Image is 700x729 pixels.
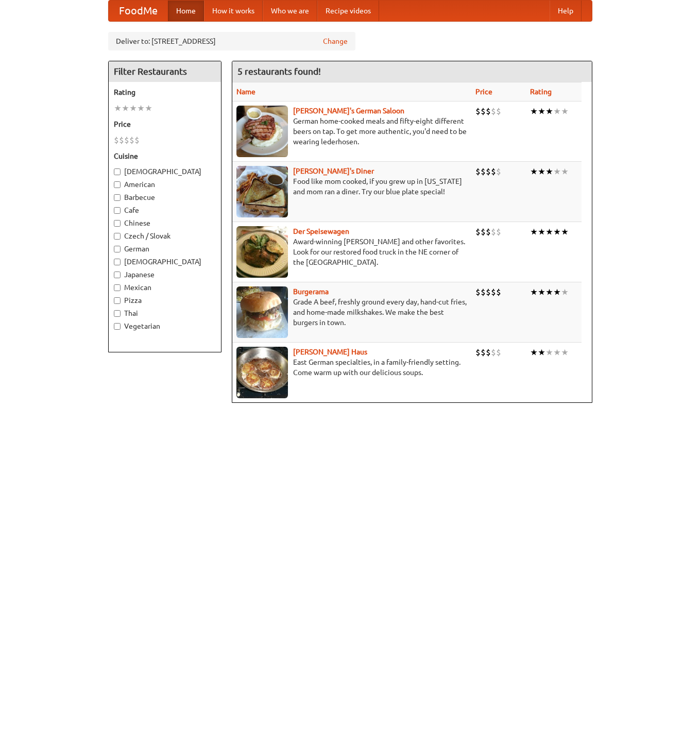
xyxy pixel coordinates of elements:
[114,295,216,306] label: Pizza
[114,323,121,330] input: Vegetarian
[486,166,491,177] li: $
[114,308,216,318] label: Thai
[475,166,481,177] li: $
[114,244,216,254] label: German
[114,282,216,293] label: Mexican
[293,167,374,175] a: [PERSON_NAME]'s Diner
[124,134,129,146] li: $
[530,226,538,238] li: ★
[114,166,216,177] label: [DEMOGRAPHIC_DATA]
[237,66,321,76] ng-pluralize: 5 restaurants found!
[114,257,216,267] label: [DEMOGRAPHIC_DATA]
[491,226,496,238] li: $
[236,166,288,217] img: sallys.jpg
[236,357,467,378] p: East German specialties, in a family-friendly setting. Come warm up with our delicious soups.
[293,227,349,235] a: Der Speisewagen
[491,347,496,358] li: $
[475,347,481,358] li: $
[236,297,467,328] p: Grade A beef, freshly ground every day, hand-cut fries, and home-made milkshakes. We make the bes...
[114,119,216,129] h5: Price
[114,179,216,190] label: American
[134,134,140,146] li: $
[475,106,481,117] li: $
[114,310,121,317] input: Thai
[129,103,137,114] li: ★
[481,286,486,298] li: $
[491,286,496,298] li: $
[114,297,121,304] input: Pizza
[561,106,569,117] li: ★
[538,286,545,298] li: ★
[114,246,121,252] input: German
[114,168,121,175] input: [DEMOGRAPHIC_DATA]
[553,286,561,298] li: ★
[114,233,121,240] input: Czech / Slovak
[475,286,481,298] li: $
[481,166,486,177] li: $
[114,103,122,114] li: ★
[236,88,255,96] a: Name
[545,166,553,177] li: ★
[538,347,545,358] li: ★
[236,106,288,157] img: esthers.jpg
[293,287,329,296] b: Burgerama
[114,218,216,228] label: Chinese
[263,1,317,21] a: Who we are
[114,207,121,214] input: Cafe
[114,269,216,280] label: Japanese
[323,36,348,46] a: Change
[553,166,561,177] li: ★
[545,106,553,117] li: ★
[168,1,204,21] a: Home
[481,347,486,358] li: $
[491,166,496,177] li: $
[114,272,121,278] input: Japanese
[236,226,288,278] img: speisewagen.jpg
[236,176,467,197] p: Food like mom cooked, if you grew up in [US_STATE] and mom ran a diner. Try our blue plate special!
[145,103,152,114] li: ★
[538,166,545,177] li: ★
[114,231,216,241] label: Czech / Slovak
[530,347,538,358] li: ★
[553,226,561,238] li: ★
[114,192,216,202] label: Barbecue
[561,286,569,298] li: ★
[486,226,491,238] li: $
[114,87,216,97] h5: Rating
[561,347,569,358] li: ★
[481,106,486,117] li: $
[486,286,491,298] li: $
[109,61,221,82] h4: Filter Restaurants
[496,347,501,358] li: $
[137,103,145,114] li: ★
[481,226,486,238] li: $
[293,107,404,115] b: [PERSON_NAME]'s German Saloon
[486,106,491,117] li: $
[530,88,552,96] a: Rating
[114,205,216,215] label: Cafe
[108,32,355,50] div: Deliver to: [STREET_ADDRESS]
[114,151,216,161] h5: Cuisine
[109,1,168,21] a: FoodMe
[561,226,569,238] li: ★
[475,88,492,96] a: Price
[114,284,121,291] input: Mexican
[545,226,553,238] li: ★
[475,226,481,238] li: $
[236,347,288,398] img: kohlhaus.jpg
[545,347,553,358] li: ★
[561,166,569,177] li: ★
[553,106,561,117] li: ★
[129,134,134,146] li: $
[204,1,263,21] a: How it works
[236,236,467,267] p: Award-winning [PERSON_NAME] and other favorites. Look for our restored food truck in the NE corne...
[114,321,216,331] label: Vegetarian
[114,220,121,227] input: Chinese
[114,259,121,265] input: [DEMOGRAPHIC_DATA]
[293,348,367,356] a: [PERSON_NAME] Haus
[530,166,538,177] li: ★
[317,1,379,21] a: Recipe videos
[530,106,538,117] li: ★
